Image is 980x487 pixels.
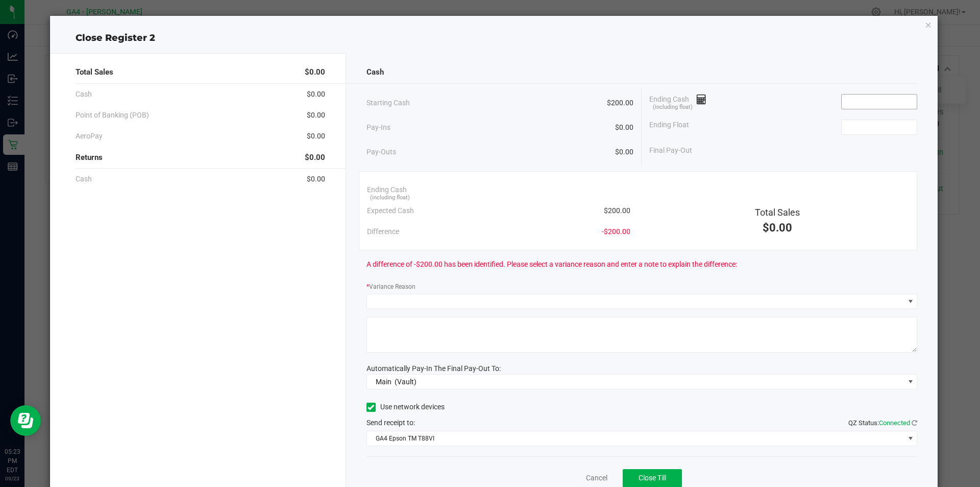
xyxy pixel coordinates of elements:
[653,103,693,112] span: (including float)
[366,364,501,373] span: Automatically Pay-In The Final Pay-Out To:
[649,145,692,156] span: Final Pay-Out
[307,110,325,121] span: $0.00
[366,147,396,157] span: Pay-Outs
[10,405,41,436] iframe: Resource center
[76,131,103,142] span: AeroPay
[649,94,706,109] span: Ending Cash
[879,419,910,427] span: Connected
[305,152,325,164] span: $0.00
[50,31,938,45] div: Close Register 2
[604,205,630,216] span: $200.00
[76,89,92,100] span: Cash
[366,402,445,412] label: Use network devices
[366,98,410,108] span: Starting Cash
[848,419,917,427] span: QZ Status:
[307,89,325,100] span: $0.00
[366,122,390,133] span: Pay-Ins
[76,110,149,121] span: Point of Banking (POB)
[615,147,633,157] span: $0.00
[76,66,113,78] span: Total Sales
[366,66,384,78] span: Cash
[76,147,325,169] div: Returns
[586,473,607,483] a: Cancel
[367,184,407,195] span: Ending Cash
[305,66,325,78] span: $0.00
[602,226,630,237] span: -$200.00
[763,221,792,234] span: $0.00
[376,378,391,386] span: Main
[367,431,904,446] span: GA4 Epson TM T88VI
[370,194,410,202] span: (including float)
[307,174,325,184] span: $0.00
[607,98,633,108] span: $200.00
[395,378,416,386] span: (Vault)
[755,207,800,218] span: Total Sales
[366,282,415,291] label: Variance Reason
[76,174,92,184] span: Cash
[366,419,415,427] span: Send receipt to:
[367,205,414,216] span: Expected Cash
[615,122,633,133] span: $0.00
[367,226,399,237] span: Difference
[639,474,666,482] span: Close Till
[307,131,325,142] span: $0.00
[649,120,689,135] span: Ending Float
[366,259,737,270] span: A difference of -$200.00 has been identified. Please select a variance reason and enter a note to...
